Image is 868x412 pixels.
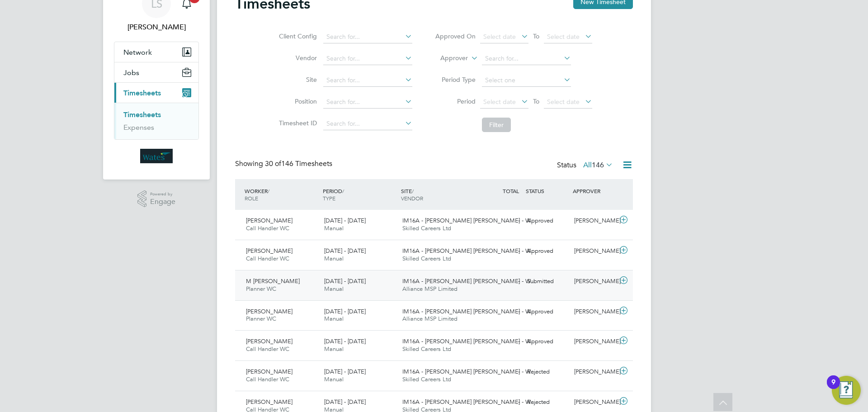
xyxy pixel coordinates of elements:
span: Call Handler WC [246,345,289,353]
div: PERIOD [321,183,399,206]
span: [DATE] - [DATE] [324,398,366,406]
span: M [PERSON_NAME] [246,277,300,285]
div: Status [557,159,615,172]
span: Planner WC [246,315,276,322]
span: [PERSON_NAME] [246,308,292,315]
span: Skilled Careers Ltd [402,255,451,262]
input: Search for... [482,52,571,65]
span: Select date [547,98,580,106]
span: 30 of [265,159,281,168]
label: Timesheet ID [276,119,317,127]
span: Planner WC [246,285,276,293]
input: Search for... [323,118,412,130]
div: [PERSON_NAME] [571,334,618,349]
label: Client Config [276,32,317,40]
span: Call Handler WC [246,375,289,383]
span: Manual [324,224,344,232]
input: Search for... [323,52,412,65]
span: [DATE] - [DATE] [324,247,366,255]
div: [PERSON_NAME] [571,395,618,410]
span: [DATE] - [DATE] [324,308,366,315]
div: Approved [524,244,571,259]
div: - [476,334,524,349]
div: - [476,395,524,410]
a: Powered byEngage [137,190,176,208]
div: - [476,274,524,289]
span: Select date [483,33,516,41]
span: [PERSON_NAME] [246,247,292,255]
div: Submitted [524,274,571,289]
span: Skilled Careers Ltd [402,224,451,232]
span: IM16A - [PERSON_NAME] [PERSON_NAME] - W… [402,337,537,345]
span: To [530,95,542,107]
button: Open Resource Center, 9 new notifications [832,376,861,405]
span: ROLE [245,194,258,202]
div: [PERSON_NAME] [571,304,618,319]
span: To [530,30,542,42]
label: Period Type [435,76,476,84]
div: APPROVER [571,183,618,199]
div: Approved [524,304,571,319]
span: [PERSON_NAME] [246,368,292,375]
button: Jobs [114,62,198,82]
div: SITE [399,183,477,206]
img: wates-logo-retina.png [140,149,173,163]
div: [PERSON_NAME] [571,213,618,228]
div: Approved [524,334,571,349]
div: STATUS [524,183,571,199]
span: Jobs [123,68,139,77]
span: [DATE] - [DATE] [324,368,366,375]
span: [PERSON_NAME] [246,398,292,406]
span: IM16A - [PERSON_NAME] [PERSON_NAME] - W… [402,247,537,255]
button: Network [114,42,198,62]
span: [PERSON_NAME] [246,337,292,345]
div: [PERSON_NAME] [571,244,618,259]
div: Rejected [524,365,571,379]
div: Rejected [524,395,571,410]
span: 146 Timesheets [265,159,332,168]
span: / [268,187,269,194]
input: Search for... [323,96,412,109]
input: Search for... [323,74,412,87]
button: Timesheets [114,83,198,103]
input: Select one [482,74,571,87]
span: Skilled Careers Ltd [402,375,451,383]
span: IM16A - [PERSON_NAME] [PERSON_NAME] - W… [402,368,537,375]
span: TOTAL [503,187,519,194]
span: Call Handler WC [246,255,289,262]
div: - [476,365,524,379]
div: Showing [235,159,334,169]
span: Manual [324,285,344,293]
label: Approver [427,54,468,63]
label: Vendor [276,54,317,62]
span: VENDOR [401,194,423,202]
span: [PERSON_NAME] [246,217,292,224]
span: Select date [483,98,516,106]
span: Manual [324,375,344,383]
a: Expenses [123,123,154,132]
span: IM16A - [PERSON_NAME] [PERSON_NAME] - W… [402,277,537,285]
div: Approved [524,213,571,228]
span: Call Handler WC [246,224,289,232]
span: / [412,187,414,194]
span: IM16A - [PERSON_NAME] [PERSON_NAME] - W… [402,308,537,315]
span: Engage [150,198,175,206]
div: [PERSON_NAME] [571,274,618,289]
label: All [583,161,613,170]
button: Filter [482,118,511,132]
label: Position [276,97,317,105]
span: IM16A - [PERSON_NAME] [PERSON_NAME] - W… [402,398,537,406]
label: Site [276,76,317,84]
span: Skilled Careers Ltd [402,345,451,353]
span: IM16A - [PERSON_NAME] [PERSON_NAME] - W… [402,217,537,224]
span: Manual [324,315,344,322]
div: - [476,244,524,259]
span: [DATE] - [DATE] [324,277,366,285]
div: - [476,304,524,319]
span: 146 [592,161,604,170]
div: WORKER [242,183,321,206]
span: TYPE [323,194,335,202]
span: Powered by [150,190,175,198]
label: Period [435,97,476,105]
div: 9 [831,382,835,394]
